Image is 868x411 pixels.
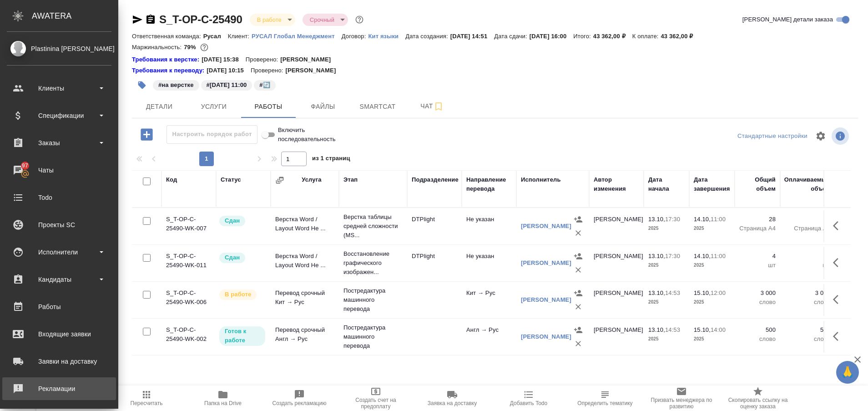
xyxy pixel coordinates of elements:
div: Общий объем [739,175,776,193]
span: [PERSON_NAME] детали заказа [742,15,833,24]
span: Включить последовательность [278,126,363,144]
div: Спецификации [7,109,111,122]
p: 28 [785,215,830,224]
td: S_T-OP-C-25490-WK-002 [161,321,216,353]
button: Удалить [571,226,585,240]
p: Кит языки [368,33,405,40]
span: 97 [16,161,34,170]
button: Добавить Todo [490,386,567,411]
p: 2025 [648,224,685,233]
a: Входящие заявки [2,323,116,345]
a: [PERSON_NAME] [521,333,571,340]
p: 14:00 [711,326,726,333]
p: 11:00 [711,216,726,223]
button: Назначить [571,323,585,337]
a: Требования к переводу: [132,66,207,75]
div: Клиенты [7,81,111,95]
p: Дата создания: [405,33,450,40]
div: Входящие заявки [7,327,111,341]
button: Сгруппировать [275,176,284,185]
button: Добавить тэг [132,75,152,95]
button: Здесь прячутся важные кнопки [828,252,849,274]
p: 14.10, [694,253,711,259]
p: В работе [225,290,251,299]
td: Верстка Word / Layout Word Не ... [271,247,339,279]
p: [DATE] 10:15 [207,66,251,75]
a: [PERSON_NAME] [521,223,571,229]
div: Заказы [7,136,111,150]
span: Призвать менеджера по развитию [649,397,714,410]
div: В работе [303,14,348,26]
button: Здесь прячутся важные кнопки [828,289,849,310]
button: Доп статусы указывают на важность/срочность заказа [353,14,365,25]
a: 97Чаты [2,159,116,182]
div: Менеджер проверил работу исполнителя, передает ее на следующий этап [218,252,266,264]
button: Срочный [307,16,337,24]
p: Клиент: [228,33,252,40]
p: 14:53 [665,326,680,333]
button: Скопировать ссылку для ЯМессенджера [132,14,143,25]
p: 28 [739,215,776,224]
p: 17:30 [665,216,680,223]
p: 13.10, [648,289,665,296]
p: слово [739,335,776,344]
span: Скопировать ссылку на оценку заказа [725,397,791,410]
p: Страница А4 [739,224,776,233]
p: 79% [184,44,198,51]
p: шт [785,261,830,270]
a: [PERSON_NAME] [521,259,571,266]
p: 4 [739,252,776,261]
span: на верстке [152,81,200,88]
span: Заявка на доставку [428,400,477,406]
p: Верстка таблицы средней сложности (MS... [343,213,403,240]
div: Исполнитель выполняет работу [218,289,266,301]
td: [PERSON_NAME] [589,247,644,279]
span: Создать счет на предоплату [343,397,409,410]
div: AWATERA [32,7,118,25]
p: Проверено: [251,66,286,75]
p: Сдан [225,216,240,225]
p: 13.10, [648,253,665,259]
div: Статус [221,175,241,184]
span: Папка на Drive [204,400,242,406]
p: 2025 [694,224,730,233]
td: DTPlight [407,210,462,242]
p: Страница А4 [785,224,830,233]
button: Пересчитать [108,386,185,411]
td: [PERSON_NAME] [589,321,644,353]
div: Plastinina [PERSON_NAME] [7,44,111,54]
p: #[DATE] 11:00 [207,81,247,90]
button: Создать счет на предоплату [338,386,414,411]
td: Не указан [462,247,516,279]
p: Постредактура машинного перевода [343,323,403,350]
div: Направление перевода [466,175,512,193]
span: 14.10.2025 11:00 [200,81,253,88]
a: [PERSON_NAME] [521,296,571,303]
button: Призвать менеджера по развитию [643,386,720,411]
div: Чаты [7,163,111,177]
p: Итого: [573,33,593,40]
p: 14.10, [694,216,711,223]
td: [PERSON_NAME] [589,210,644,242]
div: В работе [250,14,295,26]
button: Заявка на доставку [414,386,490,411]
svg: Подписаться [433,101,444,112]
p: Проверено: [246,55,281,64]
td: [PERSON_NAME] [589,284,644,316]
span: Чат [410,101,454,112]
p: слово [785,335,830,344]
p: 14:53 [665,289,680,296]
p: Ответственная команда: [132,33,203,40]
p: Восстановление графического изображен... [343,249,403,277]
p: #🔄️ [259,81,270,90]
div: Исполнители [7,245,111,259]
p: Маржинальность: [132,44,184,51]
p: К оплате: [632,33,661,40]
p: [PERSON_NAME] [280,55,338,64]
div: Кандидаты [7,273,111,286]
p: 3 000 [785,289,830,298]
button: Скопировать ссылку на оценку заказа [720,386,796,411]
button: Определить тематику [567,386,643,411]
a: Работы [2,295,116,318]
button: Папка на Drive [185,386,261,411]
